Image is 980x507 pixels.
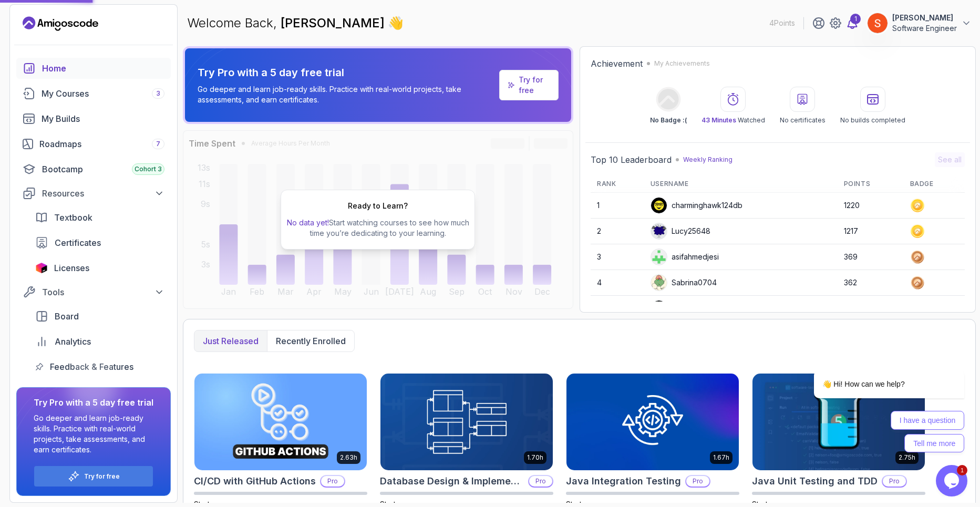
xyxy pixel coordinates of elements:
[194,374,367,470] img: CI/CD with GitHub Actions card
[55,310,79,323] span: Board
[16,283,171,302] button: Tools
[380,474,524,489] h2: Database Design & Implementation
[838,244,904,270] td: 369
[29,207,171,228] a: textbook
[651,223,667,239] img: default monster avatar
[702,116,765,125] p: Watched
[287,218,329,227] span: No data yet!
[752,374,925,470] img: Java Unit Testing and TDD card
[187,15,404,32] p: Welcome Back,
[39,138,164,150] div: Roadmaps
[566,474,681,489] h2: Java Integration Testing
[84,472,120,481] a: Try for free
[651,198,667,213] img: user profile image
[651,274,717,291] div: Sabrina0704
[752,474,878,489] h2: Java Unit Testing and TDD
[591,193,644,219] td: 1
[23,15,98,32] a: Landing page
[388,15,404,32] span: 👋
[276,335,346,347] p: Recently enrolled
[591,219,644,244] td: 2
[29,257,171,278] a: licenses
[340,453,357,462] p: 2.63h
[644,175,838,193] th: Username
[591,57,643,70] h2: Achievement
[651,249,667,265] img: user profile image
[651,197,742,214] div: charminghawk124db
[348,201,408,211] h2: Ready to Learn?
[42,286,164,298] div: Tools
[651,301,667,316] img: user profile image
[566,374,739,470] img: Java Integration Testing card
[135,165,162,173] span: Cohort 3
[35,263,48,273] img: jetbrains icon
[591,244,644,270] td: 3
[686,476,709,487] p: Pro
[838,193,904,219] td: 1220
[380,374,553,470] img: Database Design & Implementation card
[50,360,133,373] span: Feedback & Features
[591,270,644,296] td: 4
[713,453,729,462] p: 1.67h
[702,116,736,124] span: 43 Minutes
[519,75,550,96] a: Try for free
[16,184,171,203] button: Resources
[683,156,733,164] p: Weekly Ranking
[840,116,905,125] p: No builds completed
[838,270,904,296] td: 362
[29,232,171,253] a: certificates
[892,13,957,23] p: [PERSON_NAME]
[591,296,644,322] td: 5
[194,474,316,489] h2: CI/CD with GitHub Actions
[34,413,153,455] p: Go deeper and learn job-ready skills. Practice with real-world projects, take assessments, and ea...
[883,476,906,487] p: Pro
[651,223,710,240] div: Lucy25648
[54,211,92,224] span: Textbook
[527,453,543,462] p: 1.70h
[42,112,164,125] div: My Builds
[203,335,259,347] p: Just released
[935,152,965,167] button: See all
[650,116,687,125] p: No Badge :(
[54,262,89,274] span: Licenses
[285,218,470,239] p: Start watching courses to see how much time you’re dedicating to your learning.
[29,356,171,377] a: feedback
[29,331,171,352] a: analytics
[769,18,795,28] p: 4 Points
[651,300,708,317] div: VankataSz
[194,330,267,351] button: Just released
[281,15,388,30] span: [PERSON_NAME]
[42,62,164,75] div: Home
[16,159,171,180] a: bootcamp
[198,65,495,80] p: Try Pro with a 5 day free trial
[42,87,164,100] div: My Courses
[29,306,171,327] a: board
[156,140,160,148] span: 7
[321,476,344,487] p: Pro
[651,249,719,265] div: asifahmedjesi
[55,335,91,348] span: Analytics
[591,175,644,193] th: Rank
[936,465,969,496] iframe: chat widget
[838,219,904,244] td: 1217
[42,187,164,200] div: Resources
[780,287,969,460] iframe: chat widget
[156,89,160,98] span: 3
[591,153,672,166] h2: Top 10 Leaderboard
[529,476,552,487] p: Pro
[846,17,859,29] a: 1
[651,275,667,291] img: default monster avatar
[838,175,904,193] th: Points
[654,59,710,68] p: My Achievements
[867,13,972,34] button: user profile image[PERSON_NAME]Software Engineer
[34,465,153,487] button: Try for free
[16,58,171,79] a: home
[780,116,826,125] p: No certificates
[198,84,495,105] p: Go deeper and learn job-ready skills. Practice with real-world projects, take assessments, and ea...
